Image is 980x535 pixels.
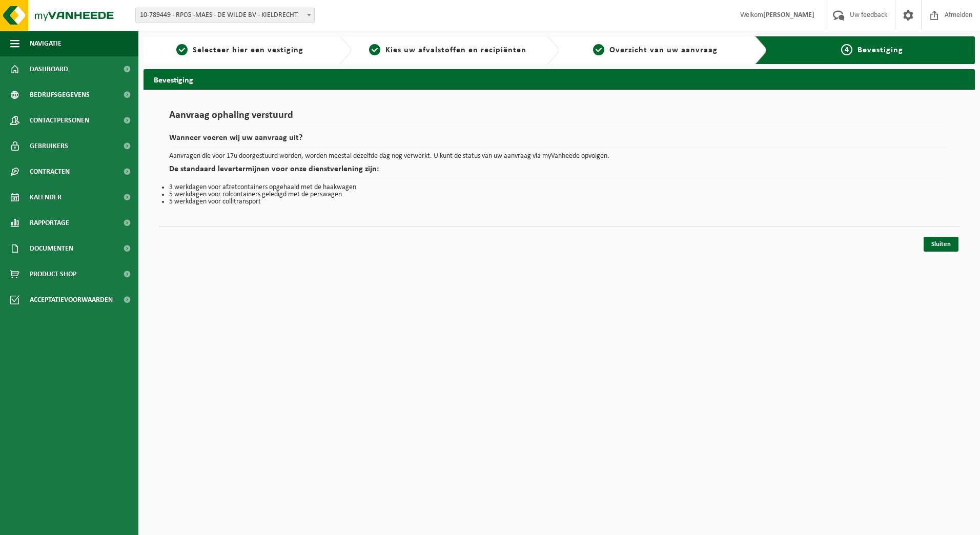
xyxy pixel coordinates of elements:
span: 3 [593,44,604,55]
span: Navigatie [30,31,62,56]
li: 3 werkdagen voor afzetcontainers opgehaald met de haakwagen [169,184,949,191]
strong: [PERSON_NAME] [763,11,814,19]
li: 5 werkdagen voor rolcontainers geledigd met de perswagen [169,191,949,198]
p: Aanvragen die voor 17u doorgestuurd worden, worden meestal dezelfde dag nog verwerkt. U kunt de s... [169,153,949,160]
h2: Wanneer voeren wij uw aanvraag uit? [169,134,949,148]
span: Rapportage [30,210,69,236]
span: 10-789449 - RPCG -MAES - DE WILDE BV - KIELDRECHT [135,8,315,23]
span: Contracten [30,159,70,184]
span: Bevestiging [857,46,903,54]
h2: Bevestiging [144,69,975,89]
span: Kies uw afvalstoffen en recipiënten [385,46,526,54]
span: Dashboard [30,56,68,82]
span: Selecteer hier een vestiging [193,46,303,54]
a: 1Selecteer hier een vestiging [149,44,331,56]
span: Product Shop [30,261,76,287]
a: Sluiten [924,237,958,252]
span: 1 [176,44,188,55]
span: Contactpersonen [30,108,89,133]
a: 2Kies uw afvalstoffen en recipiënten [357,44,539,56]
span: 10-789449 - RPCG -MAES - DE WILDE BV - KIELDRECHT [136,8,314,23]
span: Bedrijfsgegevens [30,82,90,108]
h1: Aanvraag ophaling verstuurd [169,110,949,126]
span: Overzicht van uw aanvraag [609,46,718,54]
span: Acceptatievoorwaarden [30,287,113,313]
a: 3Overzicht van uw aanvraag [564,44,747,56]
li: 5 werkdagen voor collitransport [169,198,949,205]
h2: De standaard levertermijnen voor onze dienstverlening zijn: [169,165,949,179]
span: Kalender [30,184,62,210]
span: 4 [841,44,852,55]
span: Documenten [30,236,73,261]
span: Gebruikers [30,133,68,159]
span: 2 [369,44,380,55]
